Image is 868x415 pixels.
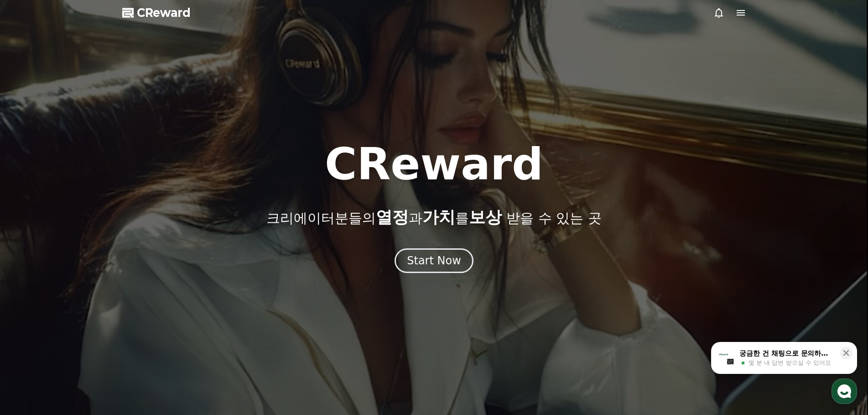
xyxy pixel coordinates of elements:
div: Start Now [407,253,461,268]
h1: CReward [325,142,543,186]
span: 열정 [376,208,409,226]
span: 보상 [469,208,502,226]
a: CReward [122,5,191,20]
span: CReward [137,5,191,20]
a: Start Now [395,257,473,266]
p: 크리에이터분들의 과 를 받을 수 있는 곳 [266,208,601,226]
button: Start Now [395,248,473,273]
span: 가치 [422,208,455,226]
